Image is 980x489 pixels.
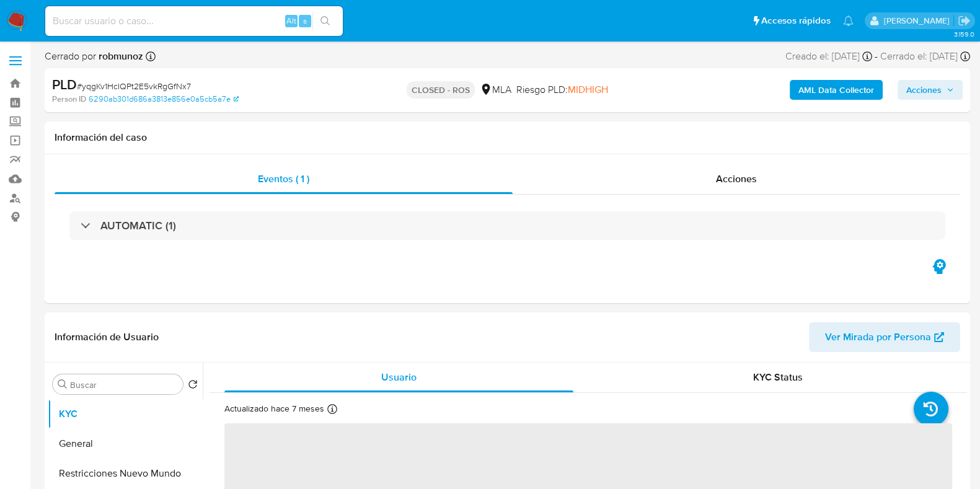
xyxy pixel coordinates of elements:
span: Riesgo PLD: [516,83,608,97]
button: AML Data Collector [790,80,883,100]
button: Restricciones Nuevo Mundo [48,459,203,488]
span: Acciones [906,80,942,100]
p: noelia.huarte@mercadolibre.com [883,15,953,27]
span: Alt [286,15,296,27]
button: Ver Mirada por Persona [809,322,960,352]
h1: Información del caso [55,131,960,144]
h3: AUTOMATIC (1) [100,219,176,232]
button: Acciones [898,80,963,100]
a: 6290ab301d686a3813e856e0a5cb5a7e [89,94,239,105]
span: Cerrado por [45,50,143,63]
b: Person ID [52,94,86,105]
button: General [48,429,203,459]
div: Creado el: [DATE] [785,50,872,63]
span: MIDHIGH [568,82,608,97]
span: Ver Mirada por Persona [825,322,931,352]
div: AUTOMATIC (1) [69,211,945,240]
span: Usuario [381,370,417,384]
span: Acciones [716,172,757,186]
div: MLA [480,83,511,97]
div: Cerrado el: [DATE] [880,50,970,63]
p: Actualizado hace 7 meses [224,403,324,415]
span: # yqgKv1HcIQPt2E5vkRgGfNx7 [77,80,191,92]
span: KYC Status [753,370,803,384]
span: Accesos rápidos [761,14,831,27]
a: Notificaciones [843,15,854,26]
b: AML Data Collector [798,80,874,100]
a: Salir [958,14,971,27]
span: - [875,50,878,63]
button: KYC [48,399,203,429]
h1: Información de Usuario [55,331,159,343]
b: robmunoz [96,49,143,63]
input: Buscar [70,379,178,390]
button: Buscar [58,379,68,389]
input: Buscar usuario o caso... [45,13,343,29]
span: Eventos ( 1 ) [258,172,309,186]
p: CLOSED - ROS [407,81,475,99]
b: PLD [52,74,77,94]
button: Volver al orden por defecto [188,379,198,393]
button: search-icon [312,12,338,30]
span: s [303,15,307,27]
